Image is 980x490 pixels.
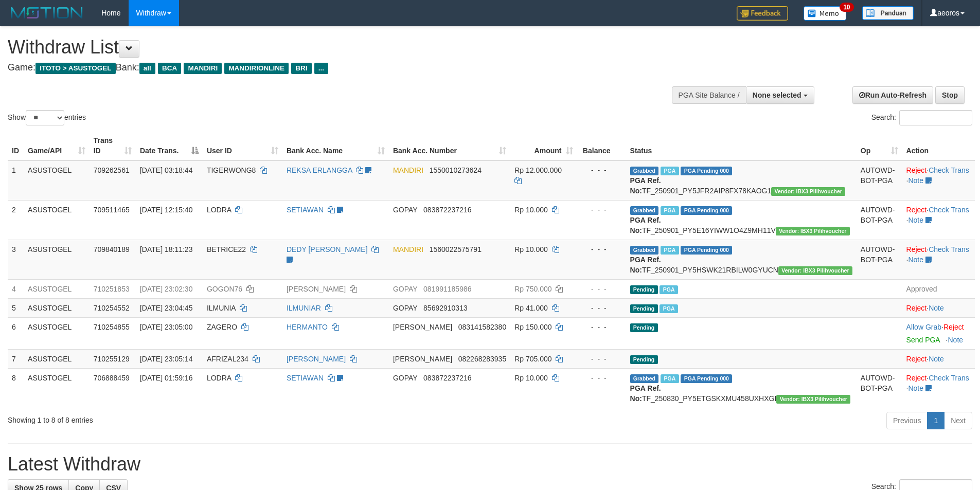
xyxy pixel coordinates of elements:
[8,37,643,58] h1: Withdraw List
[514,304,548,312] span: Rp 41.000
[737,6,788,21] img: Feedback.jpg
[929,355,944,363] a: Note
[94,323,130,331] span: 710254855
[630,304,658,313] span: Pending
[681,246,732,255] span: PGA Pending
[514,355,551,363] span: Rp 705.000
[207,245,246,253] span: BETRICE22
[857,160,902,201] td: AUTOWD-BOT-PGA
[630,256,661,274] b: PGA Ref. No:
[136,131,203,160] th: Date Trans.: activate to sort column descending
[906,206,927,214] a: Reject
[94,304,130,312] span: 710254552
[287,304,321,312] a: ILMUNIAR
[430,166,482,174] span: Copy 1550010273624 to clipboard
[908,176,923,185] a: Note
[24,200,90,240] td: ASUSTOGEL
[8,5,86,21] img: MOTION_logo.png
[630,384,661,403] b: PGA Ref. No:
[902,200,975,240] td: · ·
[282,131,389,160] th: Bank Acc. Name: activate to sort column ascending
[929,206,969,214] a: Check Trans
[929,374,969,382] a: Check Trans
[8,454,972,475] h1: Latest Withdraw
[778,266,852,275] span: Vendor URL: https://payment5.1velocity.biz
[140,206,192,214] span: [DATE] 12:15:40
[857,368,902,408] td: AUTOWD-BOT-PGA
[94,166,130,174] span: 709262561
[908,384,923,392] a: Note
[94,374,130,382] span: 706888459
[140,374,192,382] span: [DATE] 01:59:16
[630,216,661,234] b: PGA Ref. No:
[929,304,944,312] a: Note
[287,355,346,363] a: [PERSON_NAME]
[681,167,732,175] span: PGA Pending
[626,160,857,201] td: TF_250901_PY5JFR2AIP8FX78KAOG1
[661,246,679,255] span: Marked by aeomartha
[630,285,658,294] span: Pending
[8,200,24,240] td: 2
[581,244,622,255] div: - - -
[8,240,24,279] td: 3
[630,167,659,175] span: Grabbed
[24,240,90,279] td: ASUSTOGEL
[94,355,130,363] span: 710255129
[8,160,24,201] td: 1
[8,110,86,125] label: Show entries
[681,374,732,383] span: PGA Pending
[660,285,678,294] span: Marked by aeomartha
[771,187,845,196] span: Vendor URL: https://payment5.1velocity.biz
[661,374,679,383] span: Marked by aeoros
[393,304,417,312] span: GOPAY
[393,166,423,174] span: MANDIRI
[581,373,622,383] div: - - -
[862,6,914,20] img: panduan.png
[393,355,452,363] span: [PERSON_NAME]
[626,131,857,160] th: Status
[8,317,24,349] td: 6
[510,131,577,160] th: Amount: activate to sort column ascending
[207,304,236,312] span: ILMUNIA
[626,240,857,279] td: TF_250901_PY5HSWK21RBILW0GYUCN
[314,63,328,74] span: ...
[514,245,548,253] span: Rp 10.000
[581,284,622,294] div: - - -
[840,3,853,12] span: 10
[94,245,130,253] span: 709840189
[291,63,311,74] span: BRI
[630,206,659,215] span: Grabbed
[908,256,923,264] a: Note
[423,304,468,312] span: Copy 85692910313 to clipboard
[626,368,857,408] td: TF_250830_PY5ETGSKXMU458UXHXGI
[746,86,814,104] button: None selected
[458,355,506,363] span: Copy 082268283935 to clipboard
[287,285,346,293] a: [PERSON_NAME]
[630,323,658,332] span: Pending
[661,206,679,215] span: Marked by aeoheing
[661,167,679,175] span: Marked by aeojeff
[906,245,927,253] a: Reject
[423,206,471,214] span: Copy 083872237216 to clipboard
[8,298,24,317] td: 5
[672,86,746,104] div: PGA Site Balance /
[90,131,136,160] th: Trans ID: activate to sort column ascending
[8,63,643,73] h4: Game: Bank:
[287,245,368,253] a: DEDY [PERSON_NAME]
[140,166,192,174] span: [DATE] 03:18:44
[630,374,659,383] span: Grabbed
[902,368,975,408] td: · ·
[393,323,452,331] span: [PERSON_NAME]
[94,206,130,214] span: 709511465
[24,298,90,317] td: ASUSTOGEL
[514,374,548,382] span: Rp 10.000
[577,131,626,160] th: Balance
[393,206,417,214] span: GOPAY
[287,323,328,331] a: HERMANTO
[857,131,902,160] th: Op: activate to sort column ascending
[207,166,256,174] span: TIGERWONG8
[581,165,622,175] div: - - -
[207,206,231,214] span: LODRA
[927,412,945,429] a: 1
[393,285,417,293] span: GOPAY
